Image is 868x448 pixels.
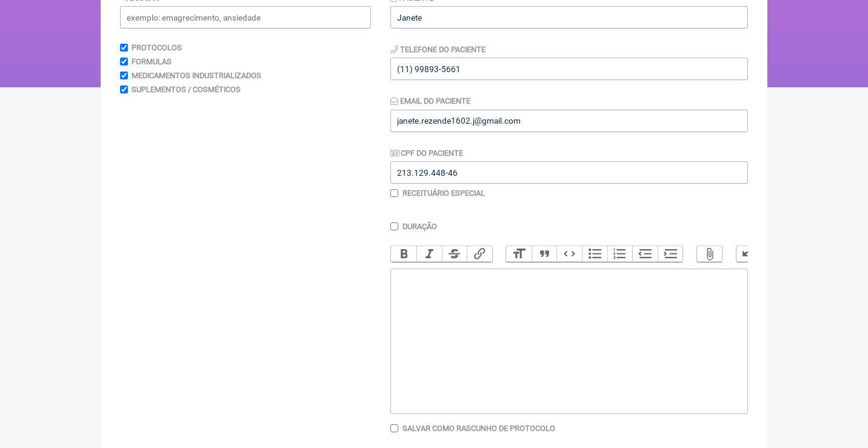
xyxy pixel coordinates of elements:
[442,246,467,262] button: Strikethrough
[132,71,261,80] label: Medicamentos Industrializados
[390,45,486,54] label: Telefone do Paciente
[556,246,582,262] button: Code
[607,246,633,262] button: Numbers
[402,424,555,433] label: Salvar como rascunho de Protocolo
[658,246,683,262] button: Increase Level
[132,43,182,52] label: Protocolos
[697,246,723,262] button: Attach Files
[736,246,762,262] button: Undo
[632,246,658,262] button: Decrease Level
[416,246,442,262] button: Italic
[390,149,463,158] label: CPF do Paciente
[402,189,485,198] label: Receituário Especial
[532,246,557,262] button: Quote
[120,6,371,28] input: exemplo: emagrecimento, ansiedade
[582,246,607,262] button: Bullets
[467,246,492,262] button: Link
[132,57,172,66] label: Formulas
[391,246,416,262] button: Bold
[132,85,241,94] label: Suplementos / Cosméticos
[390,96,470,105] label: Email do Paciente
[506,246,532,262] button: Heading
[402,222,437,231] label: Duração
